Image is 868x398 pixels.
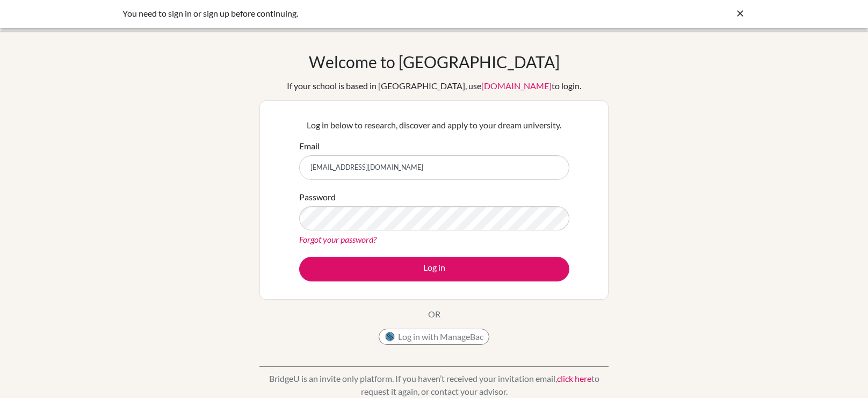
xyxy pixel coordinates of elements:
a: click here [557,373,591,383]
p: BridgeU is an invite only platform. If you haven’t received your invitation email, to request it ... [259,372,609,398]
p: OR [428,308,440,321]
label: Email [299,140,320,153]
button: Log in with ManageBac [379,329,489,345]
div: If your school is based in [GEOGRAPHIC_DATA], use to login. [287,79,581,92]
button: Log in [299,257,569,281]
div: You need to sign in or sign up before continuing. [122,7,584,20]
p: Log in below to research, discover and apply to your dream university. [299,119,569,132]
a: Forgot your password? [299,234,377,244]
h1: Welcome to [GEOGRAPHIC_DATA] [309,52,560,71]
a: [DOMAIN_NAME] [481,81,552,91]
label: Password [299,191,336,204]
